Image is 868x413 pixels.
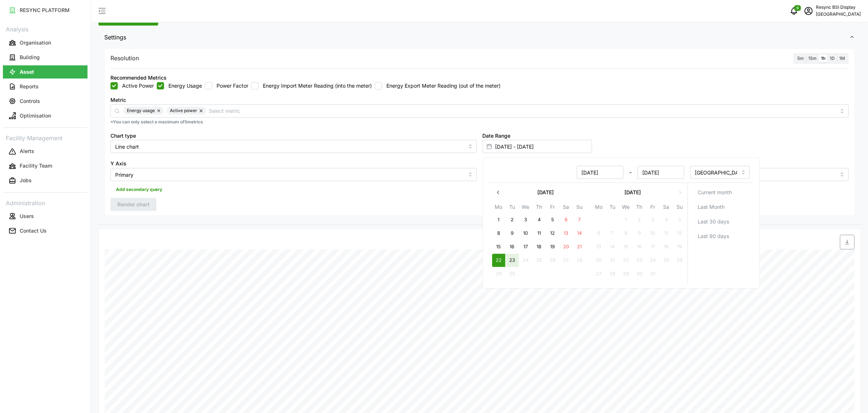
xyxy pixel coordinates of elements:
[3,80,87,93] button: Reports
[3,144,87,159] a: Alerts
[673,240,686,253] button: 19 October 2025
[98,46,861,225] div: Settings
[573,240,586,253] button: 21 September 2025
[673,227,686,240] button: 12 October 2025
[110,74,167,82] div: Recommended Metrics
[690,230,751,243] button: Last 90 days
[505,203,519,213] th: Tu
[3,36,87,49] button: Organisation
[20,112,51,119] p: Optimisation
[3,223,87,238] a: Contact Us
[505,227,518,240] button: 9 September 2025
[632,254,646,267] button: 23 October 2025
[3,132,87,143] p: Facility Management
[606,240,619,253] button: 14 October 2025
[483,132,511,140] label: Date Range
[546,254,559,267] button: 26 September 2025
[3,210,87,223] button: Users
[697,186,732,199] span: Current month
[104,28,849,46] span: Settings
[110,140,477,153] input: Select chart type
[673,213,686,226] button: 5 October 2025
[592,186,673,199] button: [DATE]
[492,267,505,280] button: 29 September 2025
[20,97,40,105] p: Controls
[559,227,572,240] button: 13 September 2025
[697,230,729,242] span: Last 90 days
[3,4,87,17] button: RESYNC PLATFORM
[492,254,505,267] button: 22 September 2025
[797,56,804,61] span: 5m
[116,184,162,195] span: Add secondary query
[20,227,47,234] p: Contact Us
[646,203,659,213] th: Fr
[830,56,835,61] span: 1D
[3,35,87,50] a: Organisation
[98,28,861,46] button: Settings
[797,5,799,11] span: 0
[3,108,87,123] a: Optimisation
[606,227,619,240] button: 7 October 2025
[808,56,817,61] span: 15m
[619,240,632,253] button: 15 October 2025
[118,82,154,89] label: Active Power
[559,254,572,267] button: 27 September 2025
[492,227,505,240] button: 8 September 2025
[110,198,156,211] button: Render chart
[3,50,87,65] a: Building
[606,254,619,267] button: 21 October 2025
[690,215,751,228] button: Last 30 days
[505,213,518,226] button: 2 September 2025
[483,157,760,288] div: Select date range
[505,186,586,199] button: [DATE]
[532,203,546,213] th: Th
[3,65,87,79] button: Asset
[3,95,87,108] button: Controls
[110,168,477,181] input: Select Y axis
[20,177,32,184] p: Jobs
[646,254,659,267] button: 24 October 2025
[659,254,673,267] button: 25 October 2025
[3,51,87,64] button: Building
[839,56,845,61] span: 1M
[519,213,532,226] button: 3 September 2025
[697,215,729,228] span: Last 30 days
[3,3,87,18] a: RESYNC PLATFORM
[592,267,605,280] button: 27 October 2025
[619,254,632,267] button: 22 October 2025
[3,224,87,237] button: Contact Us
[546,203,559,213] th: Fr
[632,240,646,253] button: 16 October 2025
[20,68,34,76] p: Asset
[592,240,605,253] button: 13 October 2025
[787,4,801,18] button: notifications
[117,198,149,211] span: Render chart
[532,254,545,267] button: 25 September 2025
[592,203,606,213] th: Mo
[209,107,836,115] input: Select metric
[573,213,586,226] button: 7 September 2025
[505,254,518,267] button: 23 September 2025
[3,145,87,158] button: Alerts
[110,96,126,104] label: Metric
[492,240,505,253] button: 15 September 2025
[492,213,505,226] button: 1 September 2025
[546,213,559,226] button: 5 September 2025
[673,254,686,267] button: 26 October 2025
[519,227,532,240] button: 10 September 2025
[632,213,646,226] button: 2 October 2025
[619,267,632,280] button: 29 October 2025
[592,227,605,240] button: 6 October 2025
[532,213,545,226] button: 4 September 2025
[619,227,632,240] button: 8 October 2025
[3,209,87,223] a: Users
[646,213,659,226] button: 3 October 2025
[606,267,619,280] button: 28 October 2025
[690,200,751,214] button: Last Month
[258,82,372,89] label: Energy Import Meter Reading (into the meter)
[20,39,51,46] p: Organisation
[573,254,586,267] button: 28 September 2025
[505,240,518,253] button: 16 September 2025
[3,174,87,187] button: Jobs
[3,79,87,94] a: Reports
